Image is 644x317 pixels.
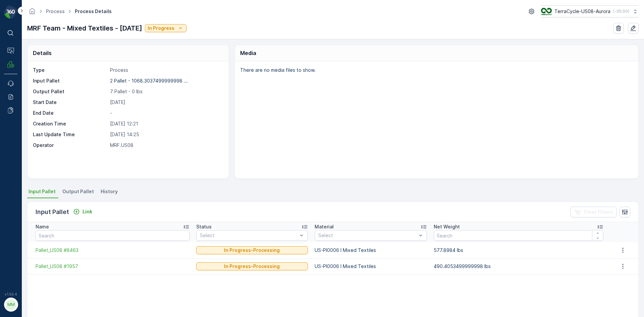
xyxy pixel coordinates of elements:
p: Select [200,232,298,239]
p: MRF Team - Mixed Textiles - [DATE] [27,23,142,33]
p: US-PI0006 I Mixed Textiles [315,263,427,270]
p: 7 Pallet - 0 lbs [110,88,222,95]
p: In Progress [148,25,174,32]
p: US-PI0006 I Mixed Textiles [315,247,427,254]
span: v 1.50.4 [4,292,17,296]
p: [DATE] [110,99,222,106]
input: Search [434,230,603,241]
p: Output Pallet [33,88,107,95]
p: - [110,110,222,116]
img: image_ci7OI47.png [541,8,552,15]
p: Status [196,223,212,230]
p: Name [36,223,49,230]
a: Process [46,8,65,14]
p: ( -05:00 ) [613,9,629,14]
p: Details [33,49,52,57]
span: Output Pallet [62,188,94,195]
p: There are no media files to show. [240,67,631,73]
a: Homepage [29,10,36,16]
p: Process [110,67,222,73]
p: In Progress-Processing [224,263,280,270]
button: In Progress [145,24,186,32]
p: Link [83,208,92,215]
button: In Progress-Processing [196,262,308,270]
p: 490.4053499999998 lbs [434,263,603,270]
p: End Date [33,110,107,116]
p: Input Pallet [36,207,69,217]
p: Start Date [33,99,107,106]
button: Link [70,208,95,216]
p: Clear Filters [584,209,613,215]
p: [DATE] 12:21 [110,120,222,127]
span: Input Pallet [29,188,56,195]
p: Material [315,223,334,230]
p: Media [240,49,256,57]
a: Pallet_US08 #1957 [36,263,190,270]
button: TerraCycle-US08-Aurora(-05:00) [541,5,639,17]
p: TerraCycle-US08-Aurora [554,8,610,15]
p: Select [318,232,417,239]
p: 577.8984 lbs [434,247,603,254]
p: In Progress-Processing [224,247,280,254]
p: Input Pallet [33,77,107,84]
img: logo [4,5,17,19]
span: Process Details [73,8,113,15]
p: Net Weight [434,223,460,230]
button: Clear Filters [570,207,617,217]
p: Operator [33,142,107,149]
p: Last Update Time [33,131,107,138]
button: MM [4,298,17,312]
p: 2 Pallet - 1068.3037499999998 ... [110,78,188,84]
button: In Progress-Processing [196,246,308,254]
span: History [101,188,118,195]
p: Creation Time [33,120,107,127]
a: Pallet_US08 #8463 [36,247,190,254]
p: [DATE] 14:25 [110,131,222,138]
p: Type [33,67,107,73]
p: MRF.US08 [110,142,222,149]
div: MM [6,299,16,310]
input: Search [36,230,190,241]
